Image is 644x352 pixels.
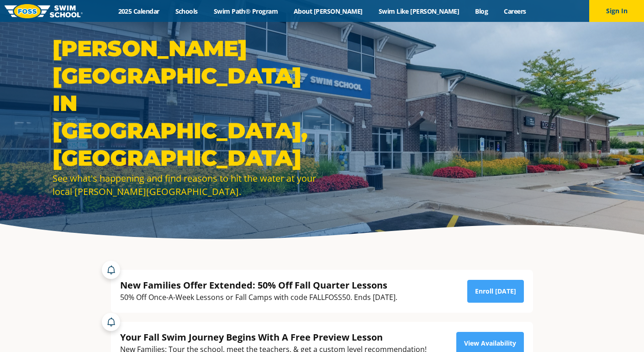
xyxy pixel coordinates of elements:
div: 50% Off Once-A-Week Lessons or Fall Camps with code FALLFOSS50. Ends [DATE]. [120,291,397,304]
a: Blog [467,7,496,16]
a: Swim Like [PERSON_NAME] [370,7,467,16]
a: Careers [496,7,534,16]
div: See what's happening and find reasons to hit the water at your local [PERSON_NAME][GEOGRAPHIC_DATA]. [53,172,317,198]
a: About [PERSON_NAME] [286,7,371,16]
h1: [PERSON_NAME][GEOGRAPHIC_DATA] in [GEOGRAPHIC_DATA], [GEOGRAPHIC_DATA] [53,35,317,172]
a: Schools [167,7,206,16]
a: 2025 Calendar [110,7,167,16]
div: Your Fall Swim Journey Begins With A Free Preview Lesson [120,331,427,343]
a: Enroll [DATE] [467,280,524,303]
img: FOSS Swim School Logo [5,4,83,18]
a: Swim Path® Program [206,7,285,16]
div: New Families Offer Extended: 50% Off Fall Quarter Lessons [120,279,397,291]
